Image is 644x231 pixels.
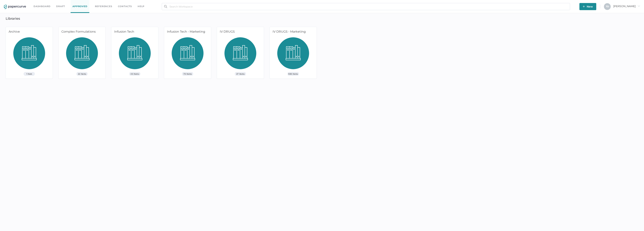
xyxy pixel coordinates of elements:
a: Complex Formulations22 Items [59,27,105,79]
img: library_icon.d60aa8ac.svg [172,37,203,72]
img: papercurve-logo-colour.7244d18c.svg [4,5,26,9]
div: Archive [6,27,51,37]
span: 22 Items [76,72,88,76]
img: search.bf03fe8b.svg [164,5,167,8]
span: 593 Items [287,72,299,76]
span: 73 Items [182,72,193,76]
input: Search Workspace [162,3,570,10]
img: library_icon.d60aa8ac.svg [66,37,98,72]
div: Infusion Tech - Marketing [164,27,210,37]
span: 43 Items [129,72,140,76]
h3: Libraries [6,16,20,21]
div: IV DRUGS - Marketing [270,27,315,37]
div: Complex Formulations [59,27,104,37]
i: arrow_right [637,5,640,7]
a: Draft [56,4,65,8]
span: New [583,3,593,10]
img: library_icon.d60aa8ac.svg [277,37,309,72]
a: Infusion Tech43 Items [111,27,158,79]
div: IV DRUGS [217,27,262,37]
a: IV DRUGS27 Items [217,27,264,79]
span: T D [606,5,609,8]
span: [PERSON_NAME] [613,4,640,8]
a: Contacts [118,4,132,8]
a: IV DRUGS - Marketing593 Items [270,27,317,79]
span: 27 Items [235,72,246,76]
div: help [138,4,145,8]
span: 1 Item [24,72,35,76]
img: library_icon.d60aa8ac.svg [224,37,256,72]
a: Infusion Tech - Marketing73 Items [164,27,211,79]
a: Archive1 Item [6,27,53,79]
button: New [579,3,596,10]
a: Dashboard [34,4,51,8]
img: plus-white.e19ec114.svg [583,5,585,7]
img: library_icon.d60aa8ac.svg [119,37,151,72]
div: Infusion Tech [111,27,157,37]
a: References [95,4,112,8]
img: library_icon.d60aa8ac.svg [13,37,45,72]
